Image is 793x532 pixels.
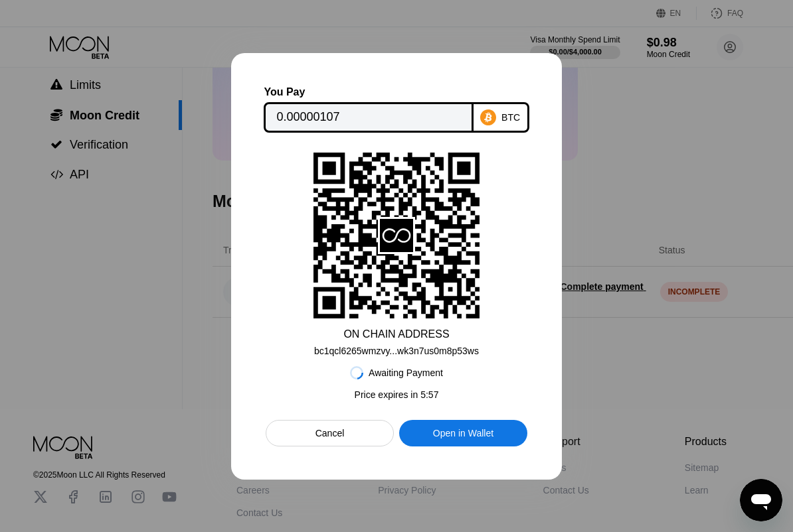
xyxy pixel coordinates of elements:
[314,346,479,356] div: bc1qcl6265wmzvy...wk3n7us0m8p53ws
[264,86,473,98] div: You Pay
[501,112,520,123] div: BTC
[420,389,438,400] span: 5 : 57
[433,427,493,439] div: Open in Wallet
[343,328,449,340] div: ON CHAIN ADDRESS
[369,367,443,378] div: Awaiting Payment
[266,86,527,133] div: You PayBTC
[315,427,345,439] div: Cancel
[740,479,782,521] iframe: Button to launch messaging window
[399,420,527,446] div: Open in Wallet
[355,389,439,400] div: Price expires in
[266,420,394,446] div: Cancel
[314,340,479,356] div: bc1qcl6265wmzvy...wk3n7us0m8p53ws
